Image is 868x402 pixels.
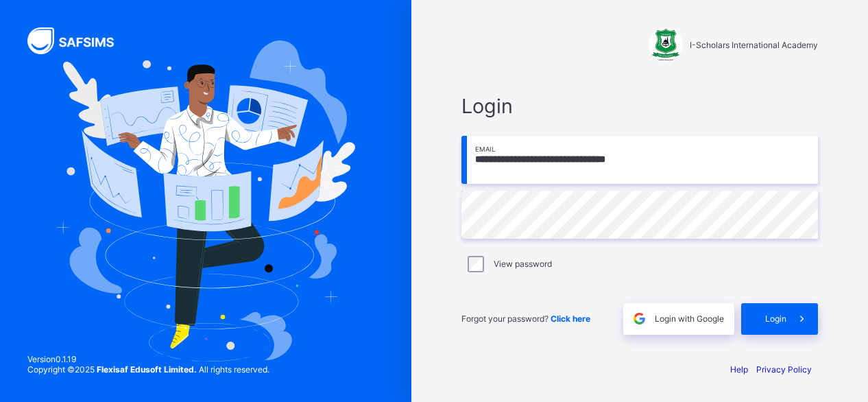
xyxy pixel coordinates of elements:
[56,40,355,362] img: Hero Image
[730,364,748,375] a: Help
[461,314,590,324] span: Forgot your password?
[765,314,786,324] span: Login
[27,27,130,54] img: SAFSIMS Logo
[551,314,590,324] a: Click here
[631,311,647,327] img: google.396cfc9801f0270233282035f929180a.svg
[27,364,269,375] span: Copyright © 2025 All rights reserved.
[690,40,818,50] span: I-Scholars International Academy
[461,94,818,118] span: Login
[655,314,724,324] span: Login with Google
[756,364,812,375] a: Privacy Policy
[27,354,269,364] span: Version 0.1.19
[97,364,197,375] strong: Flexisaf Edusoft Limited.
[494,259,552,269] label: View password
